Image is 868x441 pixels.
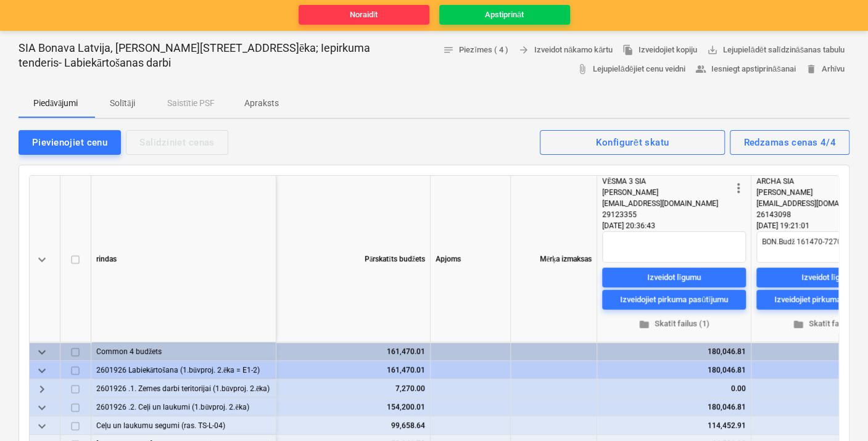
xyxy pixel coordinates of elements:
[602,315,746,334] button: Skatīt failus (1)
[647,271,701,286] div: Izveidot līgumu
[35,345,49,360] span: keyboard_arrow_down
[32,134,107,150] div: Pievienojiet cenu
[35,252,49,267] span: keyboard_arrow_down
[602,199,718,208] span: [EMAIL_ADDRESS][DOMAIN_NAME]
[622,44,634,56] span: file_copy
[443,44,454,56] span: notes
[35,382,49,397] span: keyboard_arrow_right
[620,294,728,308] div: Izveidojiet pirkuma pasūtījumu
[602,361,746,379] div: 180,046.81
[350,8,378,22] div: Noraidīt
[96,398,271,416] div: 2601926 .2. Ceļi un laukumi (1.būvproj. 2.ēka)
[281,379,425,398] div: 7,270.00
[35,400,49,415] span: keyboard_arrow_down
[281,398,425,416] div: 154,200.01
[731,181,746,196] span: more_vert
[281,416,425,435] div: 99,658.64
[577,62,685,76] span: Lejupielādējiet cenu veidni
[518,44,529,56] span: arrow_forward
[513,41,618,60] button: Izveidot nākamo kārtu
[107,97,137,110] p: Solītāji
[639,319,650,330] span: folder
[281,342,425,361] div: 161,470.01
[602,187,731,198] div: [PERSON_NAME]
[602,379,746,398] div: 0.00
[35,363,49,378] span: keyboard_arrow_down
[439,5,570,25] button: Apstiprināt
[19,130,121,155] button: Pievienojiet cenu
[19,41,371,70] p: SIA Bonava Latvija, [PERSON_NAME][STREET_ADDRESS]ēka; Iepirkuma tenderis- Labiekārtošanas darbi
[96,361,271,379] div: 2601926 Labiekārtošana (1.būvproj. 2.ēka = E1-2)
[96,416,271,434] div: Ceļu un laukumu segumi (ras. TS-L-04)
[281,361,425,379] div: 161,470.01
[596,134,669,150] div: Konfigurēt skatu
[618,41,702,60] button: Izveidojiet kopiju
[602,220,746,231] div: [DATE] 20:36:43
[96,342,271,360] div: Common 4 budžets
[511,176,597,342] div: Mērķa izmaksas
[695,64,706,75] span: people_alt
[707,44,718,56] span: save_alt
[702,41,849,60] a: Lejupielādēt salīdzināšanas tabulu
[602,176,731,187] div: VĒSMA 3 SIA
[518,43,613,57] span: Izveidot nākamo kārtu
[431,176,511,342] div: Apjoms
[96,379,271,397] div: 2601926 .1. Zemes darbi teritorijai (1.būvproj. 2.ēka)
[806,382,868,441] iframe: Chat Widget
[602,209,731,220] div: 29123355
[540,130,725,155] button: Konfigurēt skatu
[91,176,276,342] div: rindas
[602,268,746,288] button: Izveidot līgumu
[35,419,49,434] span: keyboard_arrow_down
[607,318,741,332] span: Skatīt failus (1)
[805,62,845,76] span: Arhīvu
[33,97,78,110] p: Piedāvājumi
[443,43,508,57] span: Piezīmes ( 4 )
[730,130,849,155] button: Redzamas cenas 4/4
[602,342,746,361] div: 180,046.81
[793,319,804,330] span: folder
[707,43,845,57] span: Lejupielādēt salīdzināšanas tabulu
[244,97,279,110] p: Apraksts
[602,398,746,416] div: 180,046.81
[743,134,836,150] div: Redzamas cenas 4/4
[690,60,801,79] button: Iesniegt apstiprināšanai
[299,5,429,25] button: Noraidīt
[805,64,816,75] span: delete
[276,176,431,342] div: Pārskatīts budžets
[438,41,513,60] button: Piezīmes ( 4 )
[485,8,524,22] div: Apstiprināt
[577,64,588,75] span: attach_file
[572,60,690,79] a: Lejupielādējiet cenu veidni
[602,291,746,310] button: Izveidojiet pirkuma pasūtījumu
[800,60,849,79] button: Arhīvu
[695,62,796,76] span: Iesniegt apstiprināšanai
[602,416,746,435] div: 114,452.91
[622,43,697,57] span: Izveidojiet kopiju
[801,271,855,286] div: Izveidot līgumu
